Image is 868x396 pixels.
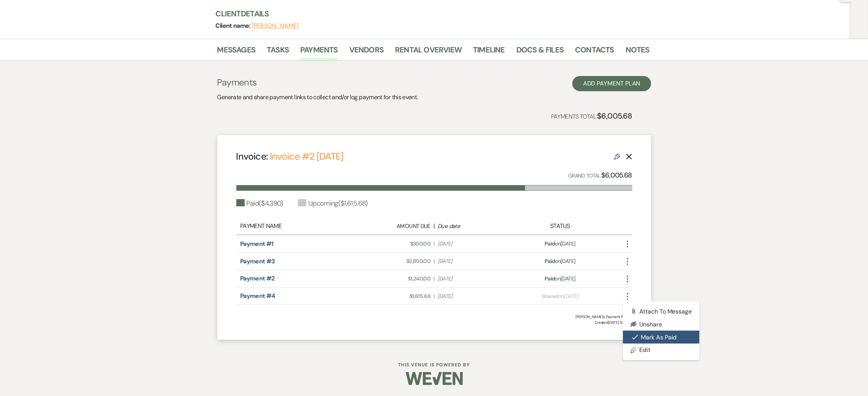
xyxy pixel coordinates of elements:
a: Edit [623,344,700,356]
div: on [DATE] [511,240,608,248]
span: $300.00 [360,240,430,248]
a: Docs & Files [516,44,564,60]
button: Attach to Message [623,305,700,318]
span: $1,615.68 [360,292,430,300]
span: [DATE] [438,292,508,300]
p: Payments Total: [551,110,632,122]
div: Paid ( $4,390 ) [236,198,283,209]
span: | [433,292,434,300]
span: | [433,257,434,265]
span: [DATE] [438,240,508,248]
a: Contacts [575,44,614,60]
span: Paid [545,275,555,282]
span: $1,240.00 [360,275,430,283]
a: Vendors [349,44,384,60]
a: Messages [217,44,256,60]
h3: Payments [217,76,418,89]
a: Tasks [267,44,289,60]
div: | [357,222,512,231]
a: Payments [300,44,338,60]
span: | [433,240,434,248]
p: Grand Total: [568,170,632,181]
strong: $6,005.68 [597,111,632,121]
a: Payment #3 [240,257,275,265]
a: Invoice #2 [DATE] [270,150,344,163]
h3: Client Details [216,8,642,19]
a: Notes [626,44,650,60]
div: [PERSON_NAME]'s Payment Plan #1 [236,314,632,320]
button: Mark as Paid [623,331,700,344]
span: | [433,275,434,283]
a: Payment #2 [240,274,275,282]
div: Payment Name [240,222,357,231]
h4: Invoice: [236,150,344,163]
div: Status [511,222,608,231]
div: Amount Due [360,222,430,231]
span: Created: [DATE] 5:44 PM [236,320,632,325]
span: Paid [545,240,555,247]
button: [PERSON_NAME] [252,23,299,29]
span: $2,850.00 [360,257,430,265]
button: Add Payment Plan [572,76,651,91]
div: on [DATE] [511,292,608,300]
p: Generate and share payment links to collect and/or log payment for this event. [217,92,418,102]
div: on [DATE] [511,275,608,283]
button: Unshare [623,318,700,331]
img: Weven Logo [406,365,463,392]
div: Upcoming ( $1,615.68 ) [298,198,368,209]
div: Due date [438,222,508,231]
a: Rental Overview [395,44,462,60]
span: [DATE] [438,275,508,283]
strong: $6,005.68 [601,171,632,180]
a: Payment #4 [240,292,275,300]
a: Timeline [473,44,505,60]
a: Payment #1 [240,240,274,248]
div: on [DATE] [511,257,608,265]
span: [DATE] [438,257,508,265]
span: Shared [542,293,558,299]
span: Client name: [216,22,252,30]
span: Paid [545,258,555,265]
